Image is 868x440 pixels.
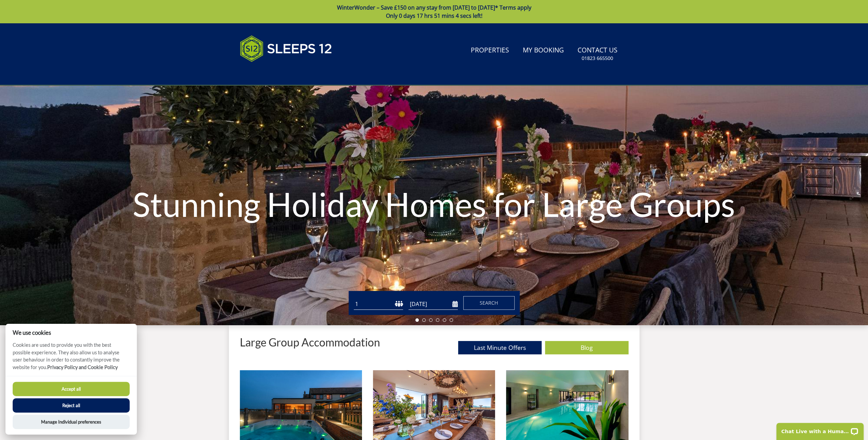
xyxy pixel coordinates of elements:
[480,300,498,306] span: Search
[47,364,118,370] a: Privacy Policy and Cookie Policy
[458,341,542,354] a: Last Minute Offers
[575,43,620,65] a: Contact Us01823 665500
[582,55,613,62] small: 01823 665500
[13,398,130,413] button: Reject all
[5,341,137,376] p: Cookies are used to provide you with the best possible experience. They also allow us to analyse ...
[13,415,130,429] button: Manage Individual preferences
[240,336,380,348] p: Large Group Accommodation
[468,43,512,58] a: Properties
[130,172,738,236] h1: Stunning Holiday Homes for Large Groups
[409,298,458,310] input: Arrival Date
[772,418,868,440] iframe: LiveChat chat widget
[386,12,482,20] span: Only 0 days 17 hrs 51 mins 4 secs left!
[520,43,567,58] a: My Booking
[236,70,308,76] iframe: Customer reviews powered by Trustpilot
[5,329,137,336] h2: We use cookies
[13,382,130,396] button: Accept all
[240,32,332,66] img: Sleeps 12
[545,341,629,354] a: Blog
[463,296,515,310] button: Search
